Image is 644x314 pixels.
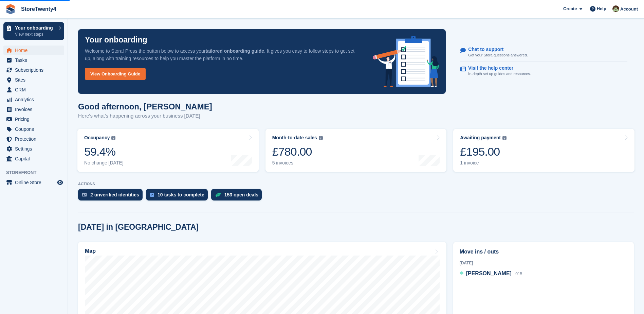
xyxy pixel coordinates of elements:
a: Visit the help center In-depth set up guides and resources. [460,62,627,80]
div: 10 tasks to complete [158,192,204,197]
span: Tasks [15,55,56,65]
img: Lee Hanlon [612,5,619,12]
a: menu [3,65,64,75]
img: verify_identity-adf6edd0f0f0b5bbfe63781bf79b02c33cf7c696d77639b501bdc392416b5a36.svg [82,193,87,197]
a: View Onboarding Guide [85,68,146,80]
img: stora-icon-8386f47178a22dfd0bd8f6a31ec36ba5ce8667c1dd55bd0f319d3a0aa187defe.svg [5,4,16,14]
div: 153 open deals [224,192,258,197]
p: Get your Stora questions answered. [468,52,528,58]
h2: Move ins / outs [460,248,627,256]
p: Your onboarding [15,25,55,30]
div: 5 invoices [272,160,323,166]
div: 59.4% [84,145,124,159]
span: Capital [15,154,56,163]
div: 1 invoice [460,160,507,166]
span: Online Store [15,178,56,187]
a: menu [3,134,64,144]
a: 153 open deals [211,189,265,204]
span: 015 [515,272,522,276]
div: 2 unverified identities [90,192,139,197]
div: No change [DATE] [84,160,124,166]
span: Invoices [15,105,56,114]
div: £195.00 [460,145,507,159]
p: In-depth set up guides and resources. [468,71,531,77]
h2: Map [85,248,96,254]
a: menu [3,55,64,65]
a: Occupancy 59.4% No change [DATE] [77,129,259,172]
a: menu [3,105,64,114]
a: menu [3,178,64,187]
p: Your onboarding [85,36,147,44]
span: CRM [15,85,56,94]
a: 10 tasks to complete [146,189,211,204]
div: Awaiting payment [460,135,501,141]
span: Subscriptions [15,65,56,75]
img: icon-info-grey-7440780725fd019a000dd9b08b2336e03edf1995a4989e88bcd33f0948082b44.svg [111,136,115,140]
p: View next steps [15,31,55,37]
span: Home [15,46,56,55]
span: [PERSON_NAME] [466,271,512,276]
a: menu [3,144,64,154]
h2: [DATE] in [GEOGRAPHIC_DATA] [78,223,199,232]
p: Welcome to Stora! Press the button below to access your . It gives you easy to follow steps to ge... [85,47,362,62]
a: Chat to support Get your Stora questions answered. [460,43,627,62]
a: menu [3,115,64,124]
div: Occupancy [84,135,110,141]
a: [PERSON_NAME] 015 [460,269,522,278]
p: ACTIONS [78,182,634,186]
span: Create [563,5,577,12]
span: Account [620,6,638,13]
span: Coupons [15,124,56,134]
a: Your onboarding View next steps [3,22,64,40]
p: Here's what's happening across your business [DATE] [78,112,212,120]
span: Help [597,5,606,12]
a: Preview store [56,178,64,187]
span: Settings [15,144,56,154]
span: Protection [15,134,56,144]
p: Visit the help center [468,65,526,71]
div: Month-to-date sales [272,135,317,141]
a: menu [3,46,64,55]
img: icon-info-grey-7440780725fd019a000dd9b08b2336e03edf1995a4989e88bcd33f0948082b44.svg [502,136,507,140]
span: Sites [15,75,56,85]
img: deal-1b604bf984904fb50ccaf53a9ad4b4a5d6e5aea283cecdc64d6e3604feb123c2.svg [215,192,221,197]
a: menu [3,85,64,94]
h1: Good afternoon, [PERSON_NAME] [78,102,212,111]
span: Analytics [15,95,56,104]
img: icon-info-grey-7440780725fd019a000dd9b08b2336e03edf1995a4989e88bcd33f0948082b44.svg [319,136,323,140]
a: 2 unverified identities [78,189,146,204]
img: task-75834270c22a3079a89374b754ae025e5fb1db73e45f91037f5363f120a921f8.svg [150,193,154,197]
a: menu [3,75,64,85]
a: menu [3,95,64,104]
a: StoreTwenty4 [18,3,59,15]
span: Storefront [6,169,68,176]
a: menu [3,124,64,134]
div: [DATE] [460,260,627,266]
div: £780.00 [272,145,323,159]
a: Awaiting payment £195.00 1 invoice [453,129,634,172]
img: onboarding-info-6c161a55d2c0e0a8cae90662b2fe09162a5109e8cc188191df67fb4f79e88e88.svg [373,36,439,87]
p: Chat to support [468,47,522,52]
a: menu [3,154,64,163]
span: Pricing [15,115,56,124]
a: Month-to-date sales £780.00 5 invoices [265,129,447,172]
strong: tailored onboarding guide [205,48,264,54]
